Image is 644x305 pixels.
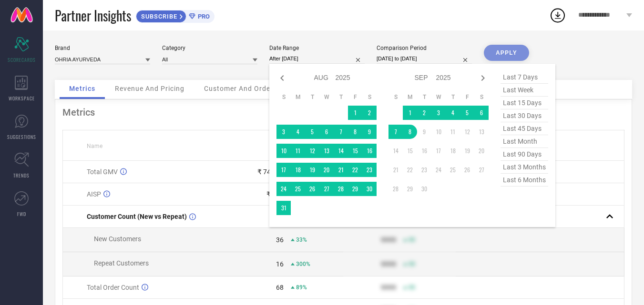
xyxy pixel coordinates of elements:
[446,163,460,177] td: Thu Sep 25 2025
[431,144,446,158] td: Wed Sep 17 2025
[446,106,460,120] td: Thu Sep 04 2025
[446,144,460,158] td: Thu Sep 18 2025
[403,125,417,139] td: Mon Sep 08 2025
[403,106,417,120] td: Mon Sep 01 2025
[446,125,460,139] td: Thu Sep 11 2025
[334,182,348,196] td: Thu Aug 28 2025
[291,93,305,101] th: Monday
[460,144,474,158] td: Fri Sep 19 2025
[431,163,446,177] td: Wed Sep 24 2025
[87,143,102,149] span: Name
[362,106,377,120] td: Sat Aug 02 2025
[162,45,257,51] div: Category
[7,133,36,140] span: SUGGESTIONS
[501,161,548,174] span: last 3 months
[377,45,472,51] div: Comparison Period
[388,93,403,101] th: Sunday
[13,172,30,179] span: TRENDS
[501,97,548,109] span: last 15 days
[417,125,431,139] td: Tue Sep 09 2025
[348,106,362,120] td: Fri Aug 01 2025
[348,163,362,177] td: Fri Aug 22 2025
[501,135,548,148] span: last month
[460,106,474,120] td: Fri Sep 05 2025
[319,163,334,177] td: Wed Aug 20 2025
[417,163,431,177] td: Tue Sep 23 2025
[62,107,624,118] div: Metrics
[204,85,277,92] span: Customer And Orders
[460,163,474,177] td: Fri Sep 26 2025
[334,125,348,139] td: Thu Aug 07 2025
[362,144,377,158] td: Sat Aug 16 2025
[305,144,319,158] td: Tue Aug 12 2025
[417,144,431,158] td: Tue Sep 16 2025
[431,125,446,139] td: Wed Sep 10 2025
[460,93,474,101] th: Friday
[276,144,291,158] td: Sun Aug 10 2025
[94,259,149,267] span: Repeat Customers
[501,71,548,84] span: last 7 days
[403,144,417,158] td: Mon Sep 15 2025
[460,125,474,139] td: Fri Sep 12 2025
[291,182,305,196] td: Mon Aug 25 2025
[55,6,131,25] span: Partner Insights
[276,93,291,101] th: Sunday
[362,163,377,177] td: Sat Aug 23 2025
[403,182,417,196] td: Mon Sep 29 2025
[501,109,548,122] span: last 30 days
[269,54,365,64] input: Select date range
[431,106,446,120] td: Wed Sep 03 2025
[501,84,548,97] span: last week
[296,236,307,243] span: 33%
[55,45,150,51] div: Brand
[501,122,548,135] span: last 45 days
[348,144,362,158] td: Fri Aug 15 2025
[388,163,403,177] td: Sun Sep 21 2025
[381,284,396,291] div: 9999
[266,190,284,198] div: ₹ 935
[276,72,288,84] div: Previous month
[474,93,489,101] th: Saturday
[305,182,319,196] td: Tue Aug 26 2025
[136,13,180,20] span: SUBSCRIBE
[348,125,362,139] td: Fri Aug 08 2025
[305,93,319,101] th: Tuesday
[87,213,187,220] span: Customer Count (New vs Repeat)
[276,182,291,196] td: Sun Aug 24 2025
[362,125,377,139] td: Sat Aug 09 2025
[431,93,446,101] th: Wednesday
[417,106,431,120] td: Tue Sep 02 2025
[334,163,348,177] td: Thu Aug 21 2025
[388,182,403,196] td: Sun Sep 28 2025
[8,56,36,63] span: SCORECARDS
[474,144,489,158] td: Sat Sep 20 2025
[94,235,141,243] span: New Customers
[276,284,284,291] div: 68
[87,284,139,291] span: Total Order Count
[409,236,415,243] span: 50
[17,210,26,217] span: FWD
[549,7,566,24] div: Open download list
[417,182,431,196] td: Tue Sep 30 2025
[477,72,489,84] div: Next month
[319,93,334,101] th: Wednesday
[474,106,489,120] td: Sat Sep 06 2025
[87,190,101,198] span: AISP
[69,85,95,92] span: Metrics
[136,8,215,23] a: SUBSCRIBEPRO
[446,93,460,101] th: Thursday
[319,125,334,139] td: Wed Aug 06 2025
[291,125,305,139] td: Mon Aug 04 2025
[403,163,417,177] td: Mon Sep 22 2025
[348,93,362,101] th: Friday
[409,261,415,267] span: 50
[362,182,377,196] td: Sat Aug 30 2025
[409,284,415,291] span: 50
[296,261,310,267] span: 300%
[195,13,210,20] span: PRO
[362,93,377,101] th: Saturday
[377,54,472,64] input: Select comparison period
[291,144,305,158] td: Mon Aug 11 2025
[276,163,291,177] td: Sun Aug 17 2025
[87,168,118,176] span: Total GMV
